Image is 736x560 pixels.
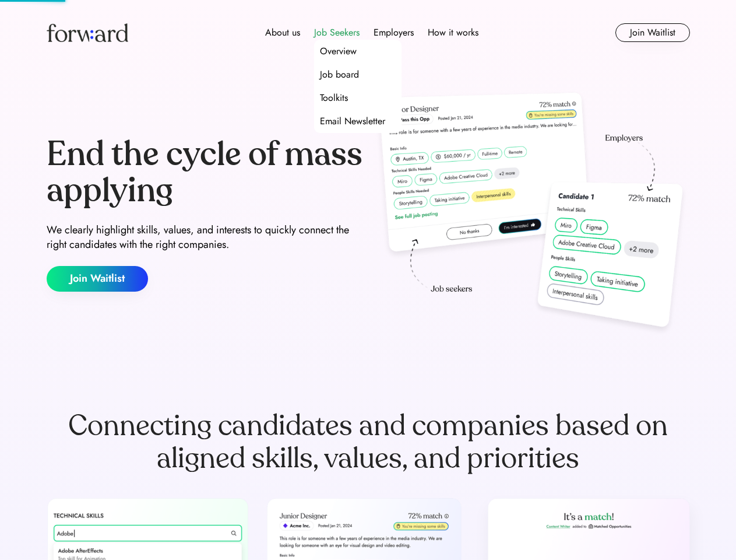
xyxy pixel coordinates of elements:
[615,23,690,42] button: Join Waitlist
[47,23,128,42] img: Forward logo
[373,89,690,339] img: hero-image.png
[47,223,364,252] div: We clearly highlight skills, values, and interests to quickly connect the right candidates with t...
[314,26,360,40] div: Job Seekers
[320,68,359,82] div: Job board
[265,26,300,40] div: About us
[320,114,385,128] div: Email Newsletter
[47,409,690,475] div: Connecting candidates and companies based on aligned skills, values, and priorities
[374,26,414,40] div: Employers
[428,26,478,40] div: How it works
[47,266,148,292] button: Join Waitlist
[320,91,348,105] div: Toolkits
[320,44,357,58] div: Overview
[47,136,364,208] div: End the cycle of mass applying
